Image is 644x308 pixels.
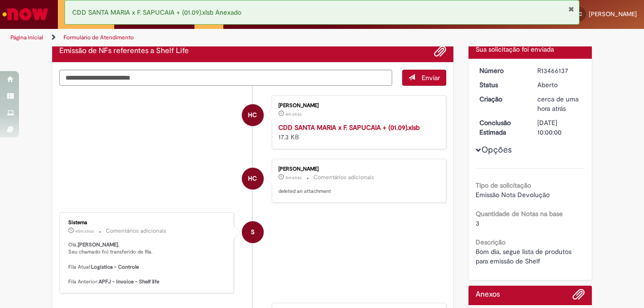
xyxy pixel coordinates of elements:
b: APFJ - Invoice - Shelf life [99,278,159,285]
time: 01/09/2025 07:28:51 [75,228,94,234]
span: HC [248,167,257,190]
dt: Criação [472,94,531,104]
button: Adicionar anexos [572,288,585,305]
dt: Número [472,66,531,75]
a: Formulário de Atendimento [64,34,134,41]
div: 01/09/2025 07:28:43 [537,94,581,113]
b: Quantidade de Notas na base [476,209,563,218]
small: Comentários adicionais [106,227,166,235]
b: [PERSON_NAME] [78,241,118,248]
span: Sua solicitação foi enviada [476,45,554,54]
h2: Anexos [476,290,500,299]
dt: Conclusão Estimada [472,118,531,137]
span: [PERSON_NAME] [589,10,637,18]
ul: Trilhas de página [7,29,422,46]
h2: Emissão de NFs referentes a Shelf Life Histórico de tíquete [59,47,189,55]
small: Comentários adicionais [313,173,374,181]
div: Henrique Da Silva Carneiro [242,104,264,126]
p: Olá, , Seu chamado foi transferido de fila. Fila Atual: Fila Anterior: [68,241,226,286]
a: Página inicial [10,34,43,41]
span: cerca de uma hora atrás [537,95,579,113]
button: Enviar [402,70,446,86]
div: Henrique Da Silva Carneiro [242,168,264,190]
span: 45m atrás [75,228,94,234]
div: 17.3 KB [278,123,436,142]
b: Descrição [476,238,506,246]
div: Sistema [68,220,226,226]
time: 01/09/2025 08:10:02 [285,111,302,117]
span: Emissão Nota Devolução [476,190,550,199]
span: 4m atrás [285,111,302,117]
div: Aberto [537,80,581,90]
div: System [242,221,264,243]
img: ServiceNow [1,5,50,24]
span: HC [248,104,257,127]
p: deleted an attachment [278,188,436,195]
button: Adicionar anexos [434,45,446,57]
b: Tipo de solicitação [476,181,531,190]
button: Fechar Notificação [568,5,574,13]
div: [PERSON_NAME] [278,103,436,109]
dt: Status [472,80,531,90]
div: [PERSON_NAME] [278,166,436,172]
span: Bom dia, segue lista de produtos para emissão de Shelf [476,247,573,265]
span: Enviar [422,73,440,82]
textarea: Digite sua mensagem aqui... [59,70,392,86]
span: 5m atrás [285,175,302,181]
div: R13466137 [537,66,581,75]
time: 01/09/2025 07:28:43 [537,95,579,113]
span: CDD SANTA MARIA x F. SAPUCAIA + (01.09).xlsb Anexado [72,8,241,17]
span: S [251,221,255,244]
b: Logística - Controle [91,263,139,271]
div: [DATE] 10:00:00 [537,118,581,137]
span: 3 [476,219,479,227]
a: CDD SANTA MARIA x F. SAPUCAIA + (01.09).xlsb [278,123,420,132]
time: 01/09/2025 08:09:06 [285,175,302,181]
